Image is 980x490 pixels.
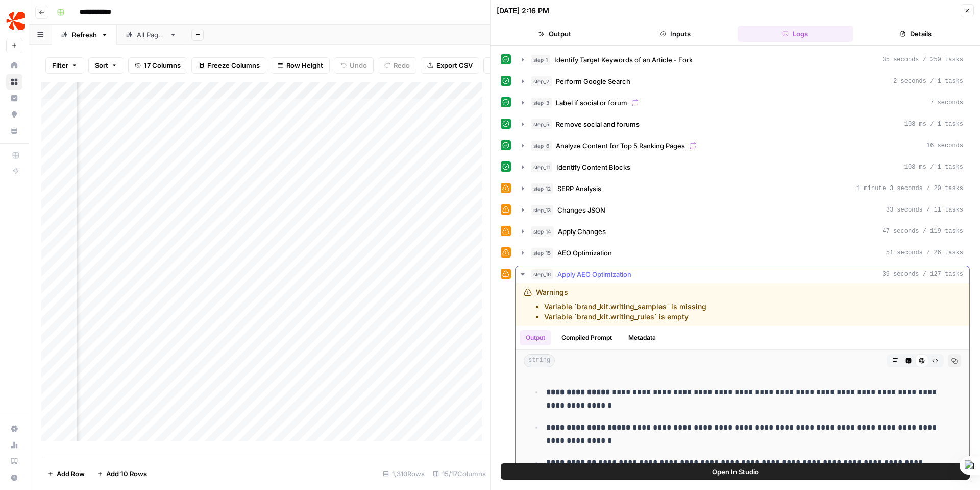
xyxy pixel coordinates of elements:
[883,270,963,279] span: 39 seconds / 127 tasks
[531,183,553,194] span: step_12
[531,226,554,237] span: step_14
[516,159,969,175] button: 108 ms / 1 tasks
[394,60,410,71] span: Redo
[556,76,630,86] span: Perform Google Search
[45,57,84,74] button: Filter
[536,287,706,322] div: Warnings
[531,269,553,279] span: step_16
[497,26,613,42] button: Output
[6,470,22,486] button: Help + Support
[556,162,630,172] span: Identify Content Blocks
[516,73,969,89] button: 2 seconds / 1 tasks
[930,98,963,107] span: 7 seconds
[95,60,108,71] span: Sort
[516,52,969,68] button: 35 seconds / 250 tasks
[557,269,631,279] span: Apply AEO Optimization
[557,248,612,258] span: AEO Optimization
[531,205,553,215] span: step_13
[554,55,693,65] span: Identify Target Keywords of an Article - Fork
[516,223,969,240] button: 47 seconds / 119 tasks
[6,106,22,123] a: Opportunities
[531,119,552,129] span: step_5
[191,57,266,74] button: Freeze Columns
[883,227,963,236] span: 47 seconds / 119 tasks
[883,55,963,64] span: 35 seconds / 250 tasks
[52,60,68,71] span: Filter
[893,77,963,86] span: 2 seconds / 1 tasks
[379,465,429,482] div: 1,310 Rows
[544,301,706,312] li: Variable `brand_kit.writing_samples` is missing
[712,466,759,477] span: Open In Studio
[556,98,627,108] span: Label if social or forum
[555,330,618,345] button: Compiled Prompt
[857,26,974,42] button: Details
[531,98,552,108] span: step_3
[516,137,969,154] button: 16 seconds
[117,25,185,45] a: All Pages
[6,90,22,106] a: Insights
[617,26,733,42] button: Inputs
[544,312,706,322] li: Variable `brand_kit.writing_rules` is empty
[6,421,22,437] a: Settings
[144,60,181,71] span: 17 Columns
[904,120,963,129] span: 108 ms / 1 tasks
[516,266,969,283] button: 39 seconds / 127 tasks
[6,8,22,34] button: Workspace: ChargebeeOps
[556,119,640,129] span: Remove social and forums
[6,437,22,453] a: Usage
[6,74,22,90] a: Browse
[72,30,97,40] div: Refresh
[207,60,260,71] span: Freeze Columns
[886,248,963,258] span: 51 seconds / 26 tasks
[137,30,165,40] div: All Pages
[856,184,963,193] span: 1 minute 3 seconds / 20 tasks
[429,465,490,482] div: 15/17 Columns
[531,248,553,258] span: step_15
[6,123,22,139] a: Your Data
[350,60,367,71] span: Undo
[524,354,555,367] span: string
[904,162,963,172] span: 108 ms / 1 tasks
[516,95,969,111] button: 7 seconds
[531,76,552,86] span: step_2
[557,183,601,194] span: SERP Analysis
[6,12,24,30] img: ChargebeeOps Logo
[41,465,91,482] button: Add Row
[516,180,969,197] button: 1 minute 3 seconds / 20 tasks
[378,57,416,74] button: Redo
[558,226,606,237] span: Apply Changes
[421,57,479,74] button: Export CSV
[497,6,549,16] div: [DATE] 2:16 PM
[738,26,854,42] button: Logs
[531,55,550,65] span: step_1
[516,245,969,261] button: 51 seconds / 26 tasks
[6,57,22,74] a: Home
[531,162,552,172] span: step_11
[436,60,473,71] span: Export CSV
[106,469,147,479] span: Add 10 Rows
[886,205,963,215] span: 33 seconds / 11 tasks
[271,57,330,74] button: Row Height
[926,141,963,150] span: 16 seconds
[88,57,124,74] button: Sort
[520,330,551,345] button: Output
[52,25,117,45] a: Refresh
[622,330,662,345] button: Metadata
[556,141,685,151] span: Analyze Content for Top 5 Ranking Pages
[501,463,970,480] button: Open In Studio
[557,205,605,215] span: Changes JSON
[57,469,85,479] span: Add Row
[286,60,323,71] span: Row Height
[516,202,969,218] button: 33 seconds / 11 tasks
[128,57,187,74] button: 17 Columns
[516,116,969,132] button: 108 ms / 1 tasks
[334,57,374,74] button: Undo
[6,453,22,470] a: Learning Hub
[91,465,153,482] button: Add 10 Rows
[531,141,552,151] span: step_6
